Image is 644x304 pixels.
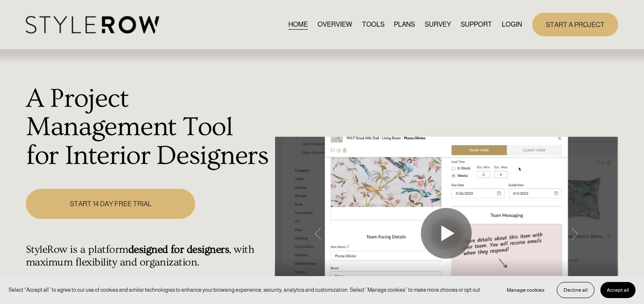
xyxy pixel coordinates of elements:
[607,287,629,293] span: Accept all
[507,287,544,293] span: Manage cookies
[532,13,618,36] a: START A PROJECT
[557,282,594,298] button: Decline all
[26,16,159,33] img: StyleRow
[500,282,551,298] button: Manage cookies
[425,19,451,30] a: SURVEY
[564,287,588,293] span: Decline all
[461,19,492,30] a: folder dropdown
[26,243,270,269] h4: StyleRow is a platform , with maximum flexibility and organization.
[26,189,195,219] a: START 14 DAY FREE TRIAL
[600,282,636,298] button: Accept all
[461,19,492,30] span: SUPPORT
[362,19,384,30] a: TOOLS
[318,19,352,30] a: OVERVIEW
[26,85,270,171] h1: A Project Management Tool for Interior Designers
[288,19,308,30] a: HOME
[8,286,481,294] p: Select “Accept all” to agree to our use of cookies and similar technologies to enhance your brows...
[421,208,472,259] button: Play
[128,243,229,256] strong: designed for designers
[502,19,522,30] a: LOGIN
[394,19,415,30] a: PLANS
